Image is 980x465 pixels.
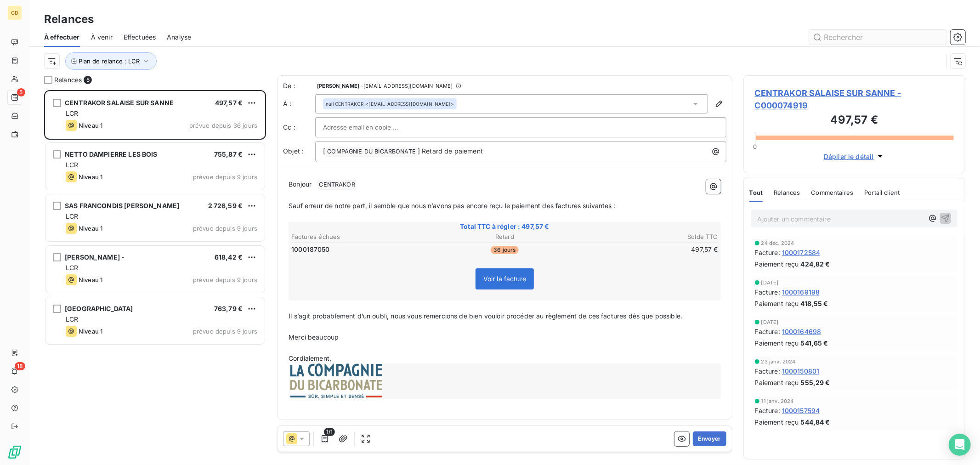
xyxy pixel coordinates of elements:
[91,33,113,42] span: À venir
[801,259,830,269] span: 424,82 €
[782,287,820,297] span: 1000169198
[326,101,454,107] div: <[EMAIL_ADDRESS][DOMAIN_NAME]>
[66,315,78,323] span: LCR
[824,152,874,161] span: Déplier le détail
[755,406,780,415] span: Facture :
[749,189,763,196] span: Tout
[79,225,102,232] span: Niveau 1
[289,312,682,320] span: Il s’agit probablement d’un oubli, nous vous remercions de bien vouloir procéder au règlement de ...
[761,359,796,364] span: 23 janv. 2024
[66,212,78,220] span: LCR
[193,225,257,232] span: prévue depuis 9 jours
[317,180,356,190] span: CENTRAKOR
[326,101,363,107] span: null CENTRAKOR
[189,122,257,129] span: prévue depuis 36 jours
[491,246,518,254] span: 36 jours
[753,143,757,150] span: 0
[17,88,25,96] span: 5
[323,120,422,134] input: Adresse email en copie ...
[291,245,330,254] span: 1000187050
[193,328,257,335] span: prévue depuis 9 jours
[290,222,719,231] span: Total TTC à régler : 497,57 €
[693,431,726,446] button: Envoyer
[755,248,780,257] span: Facture :
[65,253,125,261] span: [PERSON_NAME] -
[66,161,78,169] span: LCR
[65,150,158,158] span: NETTO DAMPIERRE LES BOIS
[811,189,854,196] span: Commentaires
[755,417,799,427] span: Paiement reçu
[361,83,453,89] span: - [EMAIL_ADDRESS][DOMAIN_NAME]
[821,151,888,162] button: Déplier le détail
[214,305,243,312] span: 763,79 €
[44,90,266,465] div: grid
[283,147,304,155] span: Objet :
[755,287,780,297] span: Facture :
[79,276,102,284] span: Niveau 1
[323,147,325,155] span: [
[782,406,820,415] span: 1000157594
[761,280,779,285] span: [DATE]
[291,232,433,242] th: Factures échues
[755,112,954,130] h3: 497,57 €
[124,33,156,42] span: Effectuées
[864,189,900,196] span: Portail client
[65,99,174,107] span: CENTRAKOR SALAISE SUR SANNE
[44,33,80,42] span: À effectuer
[15,362,25,370] span: 18
[283,81,315,91] span: De :
[214,150,243,158] span: 755,87 €
[215,99,243,107] span: 497,57 €
[79,57,140,65] span: Plan de relance : LCR
[167,33,191,42] span: Analyse
[289,180,312,188] span: Bonjour
[761,319,779,325] span: [DATE]
[483,275,526,283] span: Voir la facture
[801,338,828,348] span: 541,65 €
[66,109,78,117] span: LCR
[326,147,417,157] span: COMPAGNIE DU BICARBONATE
[801,417,830,427] span: 544,84 €
[289,354,331,362] span: Cordialement,
[801,378,830,387] span: 555,29 €
[755,259,799,269] span: Paiement reçu
[782,327,821,336] span: 1000164698
[577,244,719,255] td: 497,57 €
[755,87,954,112] span: CENTRAKOR SALAISE SUR SANNE - C000074919
[44,11,94,28] h3: Relances
[193,173,257,181] span: prévue depuis 9 jours
[54,75,82,85] span: Relances
[65,52,157,70] button: Plan de relance : LCR
[208,202,243,210] span: 2 726,59 €
[65,202,179,210] span: SAS FRANCONDIS [PERSON_NAME]
[782,248,821,257] span: 1000172584
[324,428,335,436] span: 1/1
[577,232,719,242] th: Solde TTC
[289,202,616,210] span: Sauf erreur de notre part, il semble que nous n’avons pas encore reçu le paiement des factures su...
[66,264,78,272] span: LCR
[755,378,799,387] span: Paiement reçu
[7,6,22,20] div: CD
[79,173,102,181] span: Niveau 1
[215,253,243,261] span: 618,42 €
[317,83,359,89] span: [PERSON_NAME]
[283,123,315,132] label: Cc :
[755,299,799,308] span: Paiement reçu
[283,99,315,108] label: À :
[7,445,22,459] img: Logo LeanPay
[84,76,92,84] span: 5
[774,189,800,196] span: Relances
[434,232,576,242] th: Retard
[761,240,794,246] span: 24 déc. 2024
[755,327,780,336] span: Facture :
[79,122,102,129] span: Niveau 1
[289,333,339,341] span: Merci beaucoup
[65,305,133,312] span: [GEOGRAPHIC_DATA]
[79,328,102,335] span: Niveau 1
[801,299,828,308] span: 418,55 €
[755,338,799,348] span: Paiement reçu
[809,30,947,45] input: Rechercher
[761,398,794,404] span: 11 janv. 2024
[193,276,257,284] span: prévue depuis 9 jours
[949,434,971,456] div: Open Intercom Messenger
